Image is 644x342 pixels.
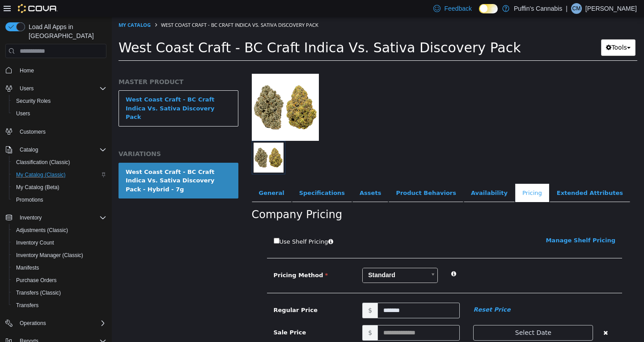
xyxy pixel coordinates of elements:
a: Security Roles [13,96,54,106]
button: Users [9,107,110,120]
button: Home [2,63,110,76]
span: Inventory [16,212,106,223]
button: Promotions [9,194,110,206]
em: Reset Price [361,289,398,296]
span: Purchase Orders [16,277,57,284]
div: Curtis Muir [571,3,582,14]
span: West Coast Craft - BC Craft Indica Vs. Sativa Discovery Pack [49,4,207,11]
span: Users [20,85,34,92]
span: $ [250,308,266,324]
span: Use Shelf Pricing [168,221,216,228]
a: Pricing [403,167,437,186]
div: West Coast Craft - BC Craft Indica Vs. Sativa Discovery Pack - Hybrid - 7g [14,151,119,177]
span: My Catalog (Beta) [13,182,106,193]
h2: Company Pricing [140,191,231,205]
span: Catalog [20,146,38,153]
button: My Catalog (Classic) [9,169,110,181]
span: Customers [16,126,106,137]
span: Classification (Classic) [16,159,70,166]
span: Transfers (Classic) [13,287,106,298]
span: Promotions [16,196,43,203]
a: Users [13,108,34,119]
button: Transfers (Classic) [9,287,110,299]
span: Home [16,64,106,76]
span: Adjustments (Classic) [13,225,106,236]
span: Classification (Classic) [13,157,106,168]
a: Manifests [13,262,42,273]
span: Inventory Manager (Classic) [16,252,83,259]
button: Operations [16,318,50,329]
a: Extended Attributes [438,167,518,186]
a: Specifications [180,167,240,186]
button: Users [2,82,110,95]
span: $ [250,286,266,301]
a: Adjustments (Classic) [13,225,72,236]
span: Feedback [444,4,471,13]
p: Puffin's Cannabis [514,3,562,14]
a: Promotions [13,194,47,205]
button: Users [16,83,37,94]
span: Inventory Count [16,239,54,246]
span: Manifests [13,262,106,273]
span: Operations [20,320,46,327]
h5: VARIATIONS [7,133,127,141]
span: Load All Apps in [GEOGRAPHIC_DATA] [25,22,106,40]
a: Assets [241,167,276,186]
button: Inventory [2,211,110,224]
a: Inventory Manager (Classic) [13,250,87,261]
a: Transfers (Classic) [13,287,64,298]
button: Catalog [16,144,42,155]
a: General [140,167,180,186]
span: Standard [251,251,314,266]
span: Home [20,67,34,74]
span: Dark Mode [479,13,479,14]
button: Security Roles [9,95,110,107]
a: Standard [250,251,326,266]
a: Purchase Orders [13,275,60,286]
input: Use Shelf Pricing [162,221,168,227]
a: My Catalog (Beta) [13,182,63,193]
span: Operations [16,318,106,329]
button: Tools [489,22,524,39]
span: Security Roles [16,97,51,105]
button: Inventory [16,212,45,223]
a: Home [16,65,38,76]
span: Transfers [16,302,38,309]
span: Customers [20,128,46,135]
span: Inventory [20,214,42,221]
span: My Catalog (Beta) [16,184,59,191]
button: Manifests [9,262,110,274]
a: My Catalog (Classic) [13,169,69,180]
span: Inventory Manager (Classic) [13,250,106,261]
span: Security Roles [13,96,106,106]
button: Purchase Orders [9,274,110,287]
span: Pricing Method [162,255,216,262]
button: Catalog [2,144,110,156]
button: Customers [2,125,110,138]
span: Transfers [13,300,106,311]
span: Manifests [16,264,39,271]
button: Transfers [9,299,110,312]
span: Sale Price [162,312,195,319]
span: Adjustments (Classic) [16,227,68,234]
button: Inventory Manager (Classic) [9,249,110,262]
a: My Catalog [7,4,39,11]
span: Users [13,108,106,119]
span: Promotions [13,194,106,205]
span: Users [16,83,106,94]
a: West Coast Craft - BC Craft Indica Vs. Sativa Discovery Pack [7,73,127,110]
a: Inventory Count [13,237,58,248]
img: Cova [18,4,58,13]
span: Catalog [16,144,106,155]
a: Transfers [13,300,42,311]
button: My Catalog (Beta) [9,181,110,194]
button: Operations [2,317,110,329]
a: Customers [16,127,49,137]
input: Dark Mode [479,4,498,13]
button: Inventory Count [9,236,110,249]
button: Adjustments (Classic) [9,224,110,236]
span: Transfers (Classic) [16,289,61,296]
span: Inventory Count [13,237,106,248]
span: My Catalog (Classic) [16,171,66,178]
h5: MASTER PRODUCT [7,61,127,69]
